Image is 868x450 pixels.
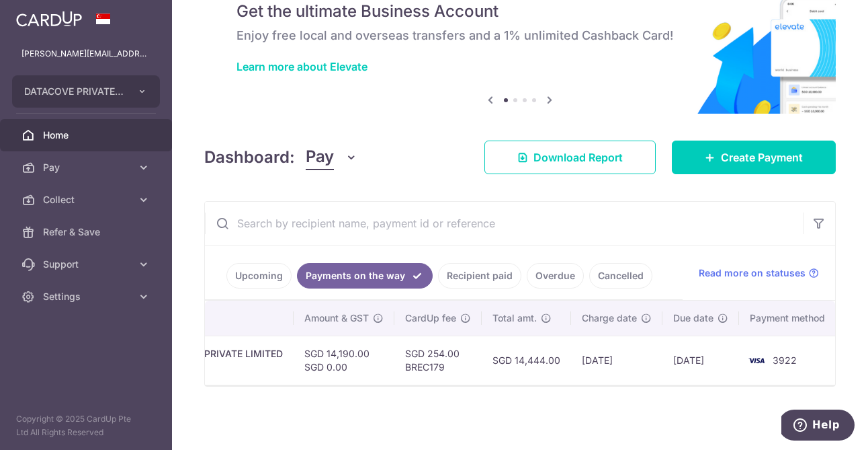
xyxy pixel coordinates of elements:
[43,225,132,239] span: Refer & Save
[781,410,855,443] iframe: Opens a widget where you can find more information
[721,149,803,165] span: Create Payment
[662,336,739,385] td: [DATE]
[773,354,797,366] span: 3922
[43,128,132,142] span: Home
[24,85,124,98] span: DATACOVE PRIVATE LIMITED
[306,145,334,170] span: Pay
[405,311,456,325] span: CardUp fee
[297,263,433,289] a: Payments on the way
[12,75,160,108] button: DATACOVE PRIVATE LIMITED
[533,149,623,165] span: Download Report
[394,336,482,385] td: SGD 254.00 BREC179
[589,263,652,289] a: Cancelled
[484,141,656,174] a: Download Report
[204,145,295,170] h4: Dashboard:
[43,258,132,271] span: Support
[492,311,537,325] span: Total amt.
[43,161,132,174] span: Pay
[236,28,804,44] h6: Enjoy free local and overseas transfers and a 1% unlimited Cashback Card!
[236,1,804,22] h5: Get the ultimate Business Account
[699,266,819,280] a: Read more on statuses
[21,47,150,61] p: [PERSON_NAME][EMAIL_ADDRESS][PERSON_NAME][DOMAIN_NAME]
[16,11,82,27] img: CardUp
[571,336,662,385] td: [DATE]
[43,193,132,207] span: Collect
[43,290,132,303] span: Settings
[672,141,836,174] a: Create Payment
[294,336,394,385] td: SGD 14,190.00 SGD 0.00
[226,263,292,289] a: Upcoming
[438,263,521,289] a: Recipient paid
[306,145,357,170] button: Pay
[673,311,713,325] span: Due date
[743,352,770,369] img: Bank Card
[482,336,571,385] td: SGD 14,444.00
[304,311,369,325] span: Amount & GST
[205,202,803,245] input: Search by recipient name, payment id or reference
[236,60,367,73] a: Learn more about Elevate
[582,311,637,325] span: Charge date
[527,263,584,289] a: Overdue
[699,266,806,280] span: Read more on statuses
[739,301,841,336] th: Payment method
